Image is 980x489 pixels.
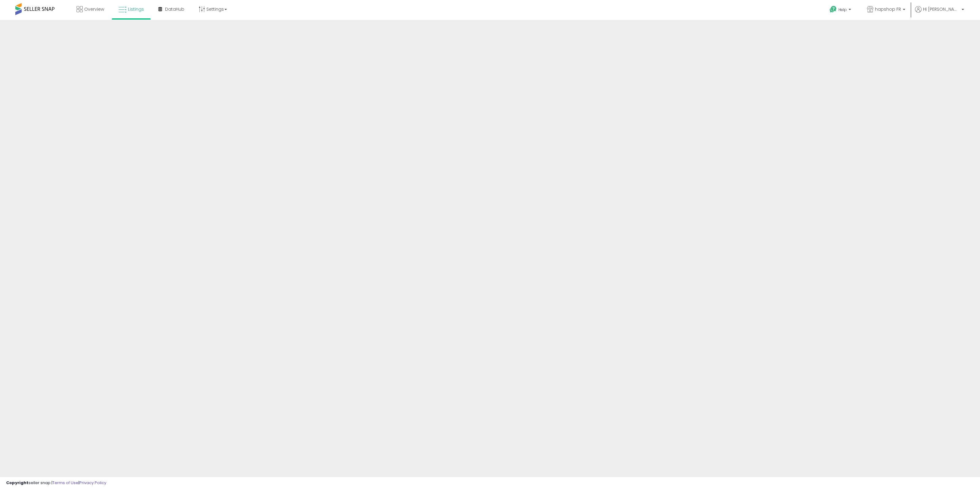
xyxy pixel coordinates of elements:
[165,6,184,12] span: DataHub
[875,6,901,12] span: hapshop FR
[829,6,837,13] i: Get Help
[84,6,104,12] span: Overview
[915,6,964,20] a: Hi [PERSON_NAME]
[128,6,144,12] span: Listings
[923,6,960,12] span: Hi [PERSON_NAME]
[839,7,847,12] span: Help
[825,1,857,20] a: Help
